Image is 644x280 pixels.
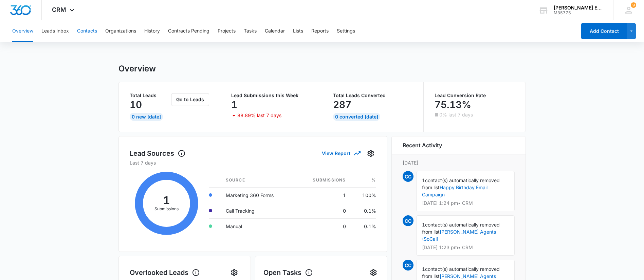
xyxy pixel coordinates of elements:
button: History [144,20,160,42]
td: Call Tracking [220,203,295,218]
span: 1 [422,222,425,228]
span: CC [403,215,413,226]
div: account name [554,5,603,10]
th: Submissions [295,173,351,188]
button: Add Contact [581,23,627,39]
p: Total Leads Converted [333,93,413,98]
th: Source [220,173,295,188]
button: Lists [293,20,303,42]
p: 75.13% [435,99,471,110]
p: [DATE] 1:24 pm • CRM [422,201,509,206]
button: Go to Leads [171,93,209,106]
button: Overview [12,20,33,42]
th: % [351,173,376,188]
a: [PERSON_NAME] Agents (SoCal) [422,229,496,242]
td: 0.1% [351,218,376,234]
button: Tasks [244,20,257,42]
button: Projects [218,20,236,42]
h1: Overview [118,64,156,74]
td: 0 [295,218,351,234]
td: 0.1% [351,203,376,218]
td: 1 [295,187,351,203]
p: 10 [130,99,142,110]
h1: Lead Sources [130,148,186,158]
p: Total Leads [130,93,170,98]
a: Go to Leads [171,96,209,102]
p: 1 [231,99,237,110]
p: [DATE] [403,159,515,166]
p: 88.89% last 7 days [237,113,281,118]
div: notifications count [631,2,636,8]
button: Settings [229,267,240,278]
div: 0 Converted [DATE] [333,113,380,121]
button: Settings [365,148,376,159]
button: Calendar [265,20,285,42]
h1: Open Tasks [263,267,313,278]
button: Contacts [77,20,97,42]
span: contact(s) automatically removed from list [422,222,500,235]
span: CRM [52,6,66,13]
td: 0 [295,203,351,218]
button: Reports [311,20,329,42]
div: account id [554,10,603,15]
td: Marketing 360 Forms [220,187,295,203]
span: 1 [422,266,425,272]
button: Organizations [105,20,136,42]
p: 0% last 7 days [439,112,473,117]
span: contact(s) automatically removed from list [422,177,500,190]
p: [DATE] 1:23 pm • CRM [422,245,509,250]
span: contact(s) automatically removed from list [422,266,500,279]
button: Leads Inbox [41,20,69,42]
h6: Recent Activity [403,141,442,149]
button: View Report [322,147,360,159]
a: Happy Birthday Email Campaign [422,185,487,197]
button: Settings [368,267,379,278]
p: Lead Submissions this Week [231,93,311,98]
p: Last 7 days [130,159,376,166]
span: CC [403,171,413,182]
p: 287 [333,99,351,110]
span: 1 [422,177,425,183]
td: Manual [220,218,295,234]
div: 0 New [DATE] [130,113,163,121]
td: 100% [351,187,376,203]
span: CC [403,260,413,271]
button: Settings [337,20,355,42]
h1: Overlooked Leads [130,267,200,278]
button: Contracts Pending [168,20,209,42]
p: Lead Conversion Rate [435,93,515,98]
span: 9 [631,2,636,8]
